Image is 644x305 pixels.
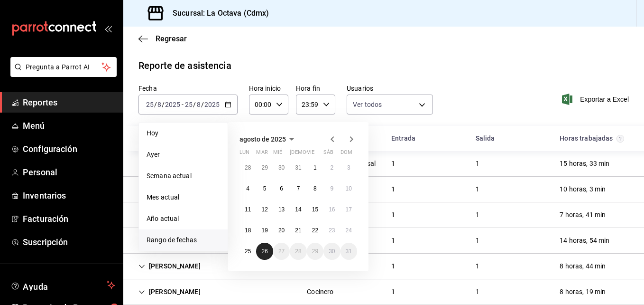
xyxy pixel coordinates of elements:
[245,164,251,171] abbr: 28 de julio de 2025
[147,214,220,224] span: Año actual
[23,119,115,132] span: Menú
[307,149,314,159] abbr: viernes
[131,232,208,249] div: Cell
[261,164,267,171] abbr: 29 de julio de 2025
[564,94,629,105] button: Exportar a Excel
[290,149,346,159] abbr: jueves
[330,185,333,192] abbr: 9 de agosto de 2025
[154,101,157,108] span: /
[23,212,115,225] span: Facturación
[329,248,335,255] abbr: 30 de agosto de 2025
[312,248,318,255] abbr: 29 de agosto de 2025
[273,149,282,159] abbr: miércoles
[26,62,102,72] span: Pregunta a Parrot AI
[147,128,220,138] span: Hoy
[273,201,290,218] button: 13 de agosto de 2025
[261,248,267,255] abbr: 26 de agosto de 2025
[346,206,352,213] abbr: 17 de agosto de 2025
[246,185,249,192] abbr: 4 de agosto de 2025
[307,222,323,239] button: 22 de agosto de 2025
[295,206,301,213] abbr: 14 de agosto de 2025
[138,85,238,92] label: Fecha
[552,232,617,249] div: Cell
[204,101,220,108] input: ----
[346,248,352,255] abbr: 31 de agosto de 2025
[312,227,318,234] abbr: 22 de agosto de 2025
[131,155,208,172] div: Cell
[256,180,273,197] button: 5 de agosto de 2025
[384,130,468,147] div: HeadCell
[290,201,306,218] button: 14 de agosto de 2025
[278,227,285,234] abbr: 20 de agosto de 2025
[239,201,256,218] button: 11 de agosto de 2025
[278,206,285,213] abbr: 13 de agosto de 2025
[10,57,117,77] button: Pregunta a Parrot AI
[239,159,256,176] button: 28 de julio de 2025
[307,159,323,176] button: 1 de agosto de 2025
[256,149,267,159] abbr: martes
[552,283,613,301] div: Cell
[256,159,273,176] button: 29 de julio de 2025
[329,227,335,234] abbr: 23 de agosto de 2025
[146,101,154,108] input: --
[340,159,357,176] button: 3 de agosto de 2025
[273,243,290,260] button: 27 de agosto de 2025
[131,206,208,224] div: Cell
[340,222,357,239] button: 24 de agosto de 2025
[323,159,340,176] button: 2 de agosto de 2025
[162,101,165,108] span: /
[245,206,251,213] abbr: 11 de agosto de 2025
[295,164,301,171] abbr: 31 de julio de 2025
[256,222,273,239] button: 19 de agosto de 2025
[123,279,644,305] div: Row
[299,283,341,301] div: Cell
[131,283,208,301] div: Cell
[468,181,487,198] div: Cell
[290,180,306,197] button: 7 de agosto de 2025
[182,101,184,108] span: -
[23,279,103,291] span: Ayuda
[123,126,644,151] div: Head
[296,85,335,92] label: Hora fin
[239,135,286,143] span: agosto de 2025
[290,243,306,260] button: 28 de agosto de 2025
[239,133,297,145] button: agosto de 2025
[312,206,318,213] abbr: 15 de agosto de 2025
[184,101,193,108] input: --
[147,171,220,181] span: Semana actual
[23,143,115,155] span: Configuración
[468,155,487,172] div: Cell
[278,248,285,255] abbr: 27 de agosto de 2025
[123,228,644,254] div: Row
[239,149,249,159] abbr: lunes
[131,181,208,198] div: Cell
[245,248,251,255] abbr: 25 de agosto de 2025
[256,243,273,260] button: 26 de agosto de 2025
[340,149,352,159] abbr: domingo
[323,243,340,260] button: 30 de agosto de 2025
[104,25,112,32] button: open_drawer_menu
[261,227,267,234] abbr: 19 de agosto de 2025
[323,222,340,239] button: 23 de agosto de 2025
[157,101,162,108] input: --
[123,202,644,228] div: Row
[23,236,115,248] span: Suscripción
[23,166,115,179] span: Personal
[347,164,350,171] abbr: 3 de agosto de 2025
[138,34,187,43] button: Regresar
[468,283,487,301] div: Cell
[340,243,357,260] button: 31 de agosto de 2025
[313,185,317,192] abbr: 8 de agosto de 2025
[552,155,617,172] div: Cell
[552,206,613,224] div: Cell
[468,257,487,275] div: Cell
[156,34,187,43] span: Regresar
[347,85,433,92] label: Usuarios
[165,101,181,108] input: ----
[263,185,267,192] abbr: 5 de agosto de 2025
[123,177,644,202] div: Row
[384,283,403,301] div: Cell
[307,243,323,260] button: 29 de agosto de 2025
[138,58,231,73] div: Reporte de asistencia
[552,257,613,275] div: Cell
